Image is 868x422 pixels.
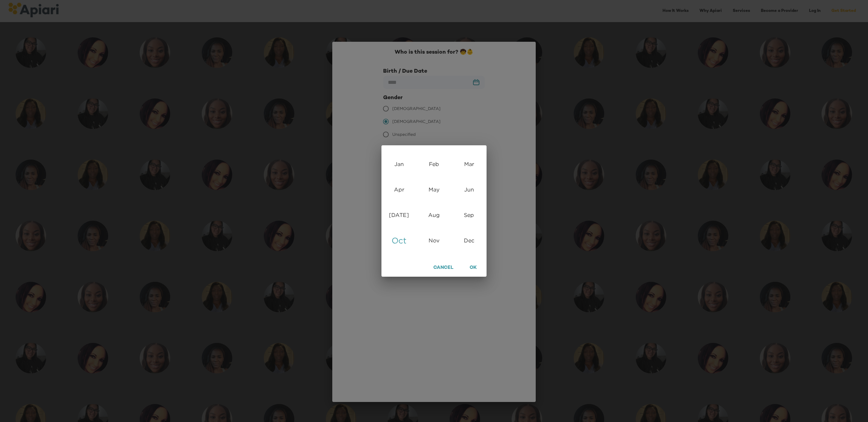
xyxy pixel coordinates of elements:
span: OK [468,264,478,272]
div: Dec [452,227,487,253]
div: Jan [381,151,416,177]
div: Jun [452,177,487,202]
div: Sep [452,202,487,227]
button: Cancel [427,262,459,274]
div: Oct [381,227,416,253]
button: OK [462,262,484,274]
div: May [416,177,451,202]
div: Feb [416,151,451,177]
div: Aug [416,202,451,227]
div: Nov [416,227,451,253]
div: Apr [381,177,416,202]
div: Mar [452,151,487,177]
span: Cancel [433,264,453,272]
div: [DATE] [381,202,416,227]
